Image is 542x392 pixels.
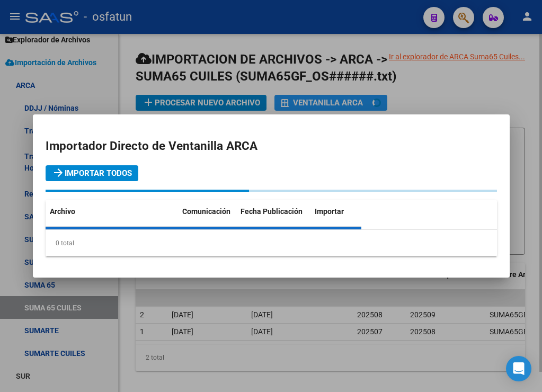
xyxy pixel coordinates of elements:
mat-icon: arrow_forward [52,166,65,179]
span: Comunicación [182,207,230,216]
h2: Importador Directo de Ventanilla ARCA [46,137,497,155]
datatable-header-cell: Comunicación [178,200,236,223]
div: Open Intercom Messenger [506,356,531,381]
datatable-header-cell: Importar [310,200,401,223]
span: Importar Todos [52,168,132,178]
span: Importar [315,207,344,216]
div: 0 total [46,230,497,256]
span: Archivo [50,207,75,216]
datatable-header-cell: Archivo [46,200,178,223]
span: Fecha Publicación [241,207,303,216]
datatable-header-cell: Fecha Publicación [236,200,310,223]
button: Importar Todos [46,165,138,181]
